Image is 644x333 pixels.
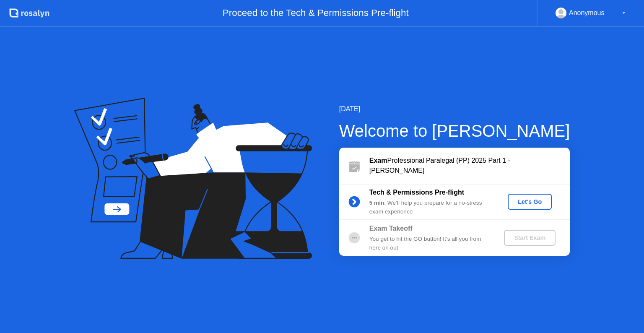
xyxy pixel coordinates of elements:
b: Tech & Permissions Pre-flight [369,189,464,196]
button: Let's Go [508,194,552,210]
div: : We’ll help you prepare for a no-stress exam experience [369,199,490,216]
b: 5 min [369,200,384,206]
div: Welcome to [PERSON_NAME] [339,118,570,143]
div: You get to hit the GO button! It’s all you from here on out [369,235,490,252]
div: ▼ [622,8,626,18]
button: Start Exam [504,230,556,246]
div: Let's Go [511,198,548,205]
div: Professional Paralegal (PP) 2025 Part 1 - [PERSON_NAME] [369,156,570,176]
b: Exam Takeoff [369,225,413,232]
div: Anonymous [569,8,605,18]
div: Start Exam [507,234,552,241]
div: [DATE] [339,104,570,114]
b: Exam [369,157,387,164]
